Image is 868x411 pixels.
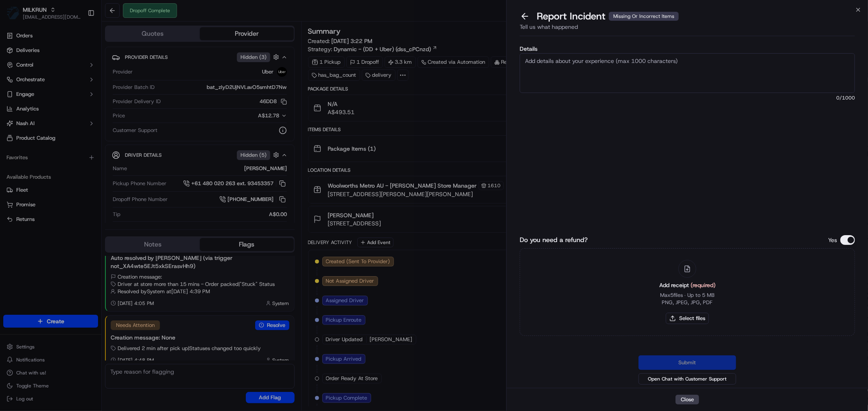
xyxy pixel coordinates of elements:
p: PNG, JPEG, JPG, PDF [662,299,713,306]
div: Tell us what happened [520,23,855,36]
button: Open Chat with Customer Support [638,373,736,385]
button: Close [676,395,699,405]
p: Yes [828,236,837,244]
p: Max 5 files ∙ Up to 5 MB [660,292,715,299]
span: 0 /1000 [520,95,855,101]
p: Report Incident [537,10,679,23]
div: Missing Or Incorrect Items [609,12,679,21]
label: Do you need a refund? [520,235,588,245]
span: Add receipt [659,281,715,289]
button: Select files [666,313,709,324]
span: (required) [691,281,715,289]
label: Details [520,46,855,52]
